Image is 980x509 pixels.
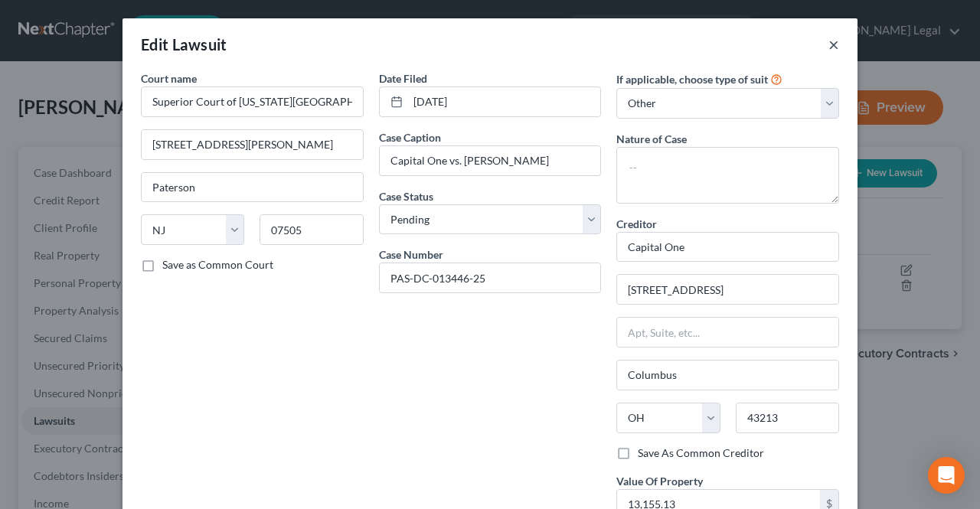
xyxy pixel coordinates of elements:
input: Enter city... [617,361,838,390]
input: # [380,263,601,292]
span: Creditor [616,217,657,230]
input: MM/DD/YYYY [408,87,601,116]
span: Court name [141,72,197,85]
input: Enter address... [142,130,363,159]
input: Enter address... [617,275,838,304]
input: Enter zip... [260,214,363,245]
input: Enter zip... [736,403,839,433]
button: × [828,35,839,54]
input: Search creditor by name... [616,232,839,263]
input: Search court by name... [141,86,364,117]
label: Save as Common Court [162,257,273,272]
div: Open Intercom Messenger [928,457,965,494]
span: Edit [141,35,169,54]
label: Nature of Case [616,131,687,147]
label: Save As Common Creditor [638,445,764,461]
label: Value Of Property [616,473,703,489]
label: If applicable, choose type of suit [616,71,768,87]
label: Date Filed [379,70,427,86]
span: Case Status [379,190,433,203]
input: Enter city... [142,173,363,202]
span: Lawsuit [172,35,227,54]
label: Case Caption [379,129,441,145]
label: Case Number [379,246,443,263]
input: Apt, Suite, etc... [617,318,838,347]
input: -- [380,146,601,175]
